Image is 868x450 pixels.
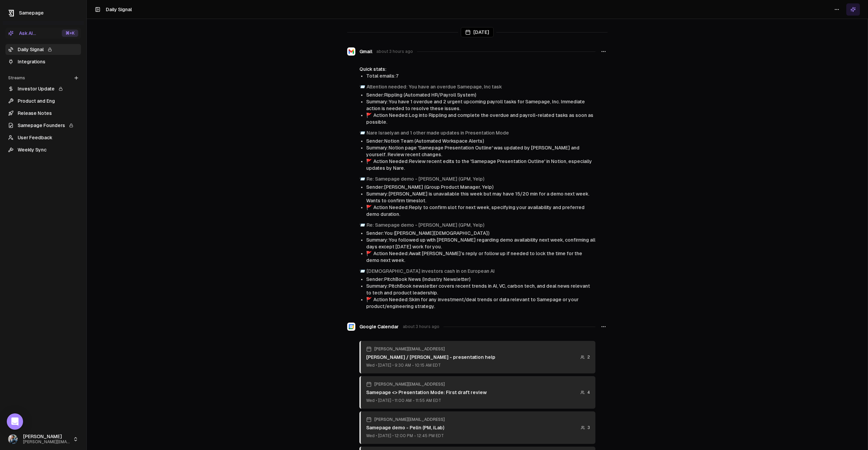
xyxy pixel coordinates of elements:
[376,49,413,54] span: about 3 hours ago
[366,250,595,264] li: Action Needed: Await [PERSON_NAME]’s reply or follow up if needed to lock the time for the demo n...
[366,283,595,296] li: Summary: PitchBook newsletter covers recent trends in AI, VC, carbon tech, and deal news relevant...
[23,439,70,445] span: [PERSON_NAME][EMAIL_ADDRESS]
[106,6,132,13] h1: Daily Signal
[8,30,36,37] div: Ask AI...
[5,56,81,67] a: Integrations
[366,251,372,256] span: flag
[367,84,502,89] a: Attention needed: You have an overdue Samepage, Inc task
[359,323,399,330] span: Google Calendar
[366,297,372,302] span: flag
[359,66,595,73] div: Quick stats:
[366,276,595,283] li: Sender: PitchBook News (Industry Newsletter)
[374,346,445,352] span: [PERSON_NAME][EMAIL_ADDRESS]
[366,98,595,112] li: Summary: You have 1 overdue and 2 urgent upcoming payroll tasks for Samepage, Inc. Immediate acti...
[366,138,595,144] li: Sender: Notion Team (Automated Workspace Alerts)
[366,296,595,310] li: Action Needed: Skim for any investment/deal trends or data relevant to Samepage or your product/e...
[5,144,81,155] a: Weekly Sync
[366,424,445,431] div: Samepage demo - Pelin (PM, iLab)
[367,268,495,274] a: [DEMOGRAPHIC_DATA] investors cash in on European AI
[374,382,445,387] span: [PERSON_NAME][EMAIL_ADDRESS]
[347,323,355,331] img: Google Calendar
[366,363,495,368] div: Wed • [DATE] • 9:30 AM - 10:15 AM EDT
[367,222,484,228] a: Re: Samepage demo - [PERSON_NAME] (GPM, Yelp)
[366,158,595,171] li: Action Needed: Review recent edits to the 'Samepage Presentation Outline' in Notion, especially u...
[403,324,439,329] span: about 3 hours ago
[359,222,365,228] span: envelope
[461,27,494,37] div: [DATE]
[366,73,595,79] li: Total emails: 7
[359,48,372,55] span: Gmail
[366,112,372,118] span: flag
[587,354,590,360] span: 2
[5,120,81,131] a: Samepage Founders
[359,268,365,274] span: envelope
[366,354,495,361] div: [PERSON_NAME] / [PERSON_NAME] - presentation help
[5,44,81,55] a: Daily Signal
[366,184,595,190] li: Sender: [PERSON_NAME] (Group Product Manager, Yelp)
[366,190,595,204] li: Summary: [PERSON_NAME] is unavailable this week but may have 15/20 min for a demo next week. Want...
[5,28,81,39] button: Ask AI...⌘+K
[8,434,18,444] img: 1695405595226.jpeg
[366,389,487,396] div: Samepage <> Presentation Mode: First draft review
[5,96,81,106] a: Product and Eng
[587,390,590,395] span: 4
[366,91,595,98] li: Sender: Rippling (Automated HR/Payroll System)
[366,144,595,158] li: Summary: Notion page 'Samepage Presentation Outline' was updated by [PERSON_NAME] and yourself. R...
[588,425,590,430] span: 3
[7,413,23,430] div: Open Intercom Messenger
[366,230,595,237] li: Sender: You ([PERSON_NAME][DEMOGRAPHIC_DATA])
[359,130,365,136] span: envelope
[5,108,81,119] a: Release Notes
[367,176,484,182] a: Re: Samepage demo - [PERSON_NAME] (GPM, Yelp)
[62,29,78,37] div: ⌘ +K
[366,204,595,218] li: Action Needed: Reply to confirm slot for next week, specifying your availability and preferred de...
[366,205,372,210] span: flag
[366,237,595,250] li: Summary: You followed up with [PERSON_NAME] regarding demo availability next week, confirming all...
[374,417,445,422] span: [PERSON_NAME][EMAIL_ADDRESS]
[366,112,595,125] li: Action Needed: Log into Rippling and complete the overdue and payroll-related tasks as soon as po...
[366,433,445,438] div: Wed • [DATE] • 12:00 PM - 12:45 PM EDT
[366,398,487,403] div: Wed • [DATE] • 11:00 AM - 11:55 AM EDT
[5,83,81,94] a: Investor Update
[5,73,81,83] div: Streams
[5,132,81,143] a: User Feedback
[359,176,365,182] span: envelope
[19,10,44,16] span: Samepage
[5,431,81,447] button: [PERSON_NAME][PERSON_NAME][EMAIL_ADDRESS]
[366,159,372,164] span: flag
[367,130,509,136] a: Nare Israelyan and 1 other made updates in Presentation Mode
[359,84,365,89] span: envelope
[347,47,355,56] img: Gmail
[23,434,70,440] span: [PERSON_NAME]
